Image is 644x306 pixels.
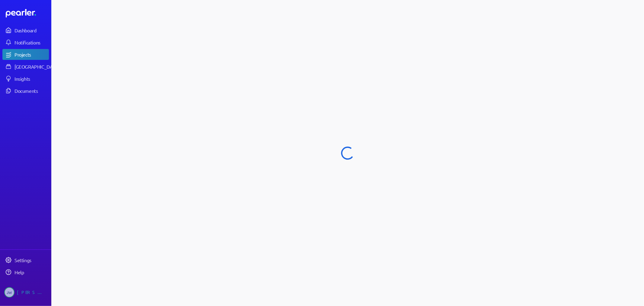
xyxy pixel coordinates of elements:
[14,76,48,82] div: Insights
[2,285,49,300] a: JW[PERSON_NAME]
[2,267,49,278] a: Help
[14,88,48,94] div: Documents
[14,51,48,57] div: Projects
[14,63,59,70] div: [GEOGRAPHIC_DATA]
[4,287,14,298] span: Jeremy Williams
[2,73,49,84] a: Insights
[2,37,49,48] a: Notifications
[2,49,49,60] a: Projects
[14,269,48,275] div: Help
[14,27,48,33] div: Dashboard
[2,85,49,96] a: Documents
[14,257,48,263] div: Settings
[2,255,49,265] a: Settings
[14,39,48,45] div: Notifications
[2,61,49,72] a: [GEOGRAPHIC_DATA]
[6,9,49,18] a: Dashboard
[2,25,49,36] a: Dashboard
[17,287,47,298] div: [PERSON_NAME]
